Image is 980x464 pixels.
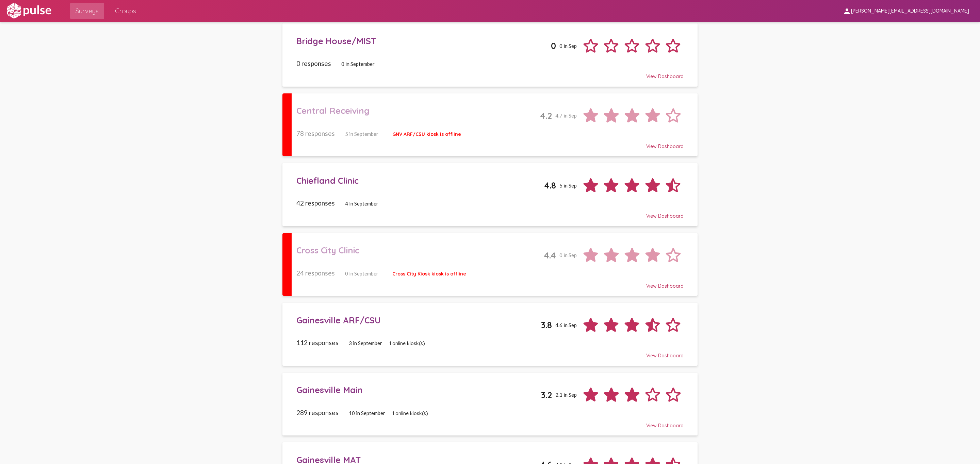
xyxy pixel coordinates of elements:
span: 1 online kiosk(s) [389,340,425,346]
div: Bridge House/MIST [296,36,551,46]
a: Groups [110,3,142,19]
span: 3.8 [541,320,552,330]
div: Chiefland Clinic [296,175,544,186]
span: 112 responses [296,339,339,346]
span: 0 in Sep [559,43,577,49]
span: Surveys [76,5,99,17]
div: View Dashboard [296,137,684,149]
span: 78 responses [296,129,335,137]
a: Bridge House/MIST00 in Sep0 responses0 in SeptemberView Dashboard [282,23,697,86]
span: [PERSON_NAME][EMAIL_ADDRESS][DOMAIN_NAME] [851,8,969,14]
span: 42 responses [296,199,335,207]
span: 5 in Sep [559,182,577,189]
span: 2.1 in Sep [555,392,577,398]
div: View Dashboard [296,346,684,359]
span: Groups [115,5,136,17]
span: Cross City Kiosk kiosk is offline [392,271,466,277]
span: 0 in September [341,61,375,67]
span: 4.4 [544,250,556,261]
a: Chiefland Clinic4.85 in Sep42 responses4 in SeptemberView Dashboard [282,163,697,226]
span: 289 responses [296,409,339,416]
div: Central Receiving [296,105,540,116]
span: 0 in September [345,270,378,276]
div: View Dashboard [296,67,684,79]
span: 24 responses [296,269,335,277]
span: 10 in September [349,410,385,416]
a: Central Receiving4.24.7 in Sep78 responses5 in SeptemberGNV ARF/CSU kiosk is offlineView Dashboard [282,93,697,156]
span: 0 in Sep [559,252,577,258]
span: 1 online kiosk(s) [392,410,428,416]
span: 5 in September [345,131,378,137]
div: Gainesville Main [296,385,541,395]
div: View Dashboard [296,207,684,219]
span: 3.2 [541,390,552,400]
span: 3 in September [349,340,382,346]
a: Gainesville ARF/CSU3.84.6 in Sep112 responses3 in September1 online kiosk(s)View Dashboard [282,303,697,365]
div: View Dashboard [296,416,684,429]
span: 4.2 [540,110,552,121]
span: 0 responses [296,59,331,67]
a: Gainesville Main3.22.1 in Sep289 responses10 in September1 online kiosk(s)View Dashboard [282,373,697,435]
div: Cross City Clinic [296,245,544,255]
mat-icon: person [843,7,851,15]
img: white-logo.svg [5,2,52,19]
span: 4.7 in Sep [555,112,577,119]
span: 4 in September [345,200,378,207]
span: GNV ARF/CSU kiosk is offline [392,131,461,137]
div: Gainesville ARF/CSU [296,315,541,325]
a: Cross City Clinic4.40 in Sep24 responses0 in SeptemberCross City Kiosk kiosk is offlineView Dashb... [282,233,697,296]
div: View Dashboard [296,277,684,289]
a: Surveys [70,3,104,19]
span: 4.8 [544,180,556,191]
span: 0 [551,40,556,51]
button: [PERSON_NAME][EMAIL_ADDRESS][DOMAIN_NAME] [837,4,975,17]
span: 4.6 in Sep [555,322,577,328]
